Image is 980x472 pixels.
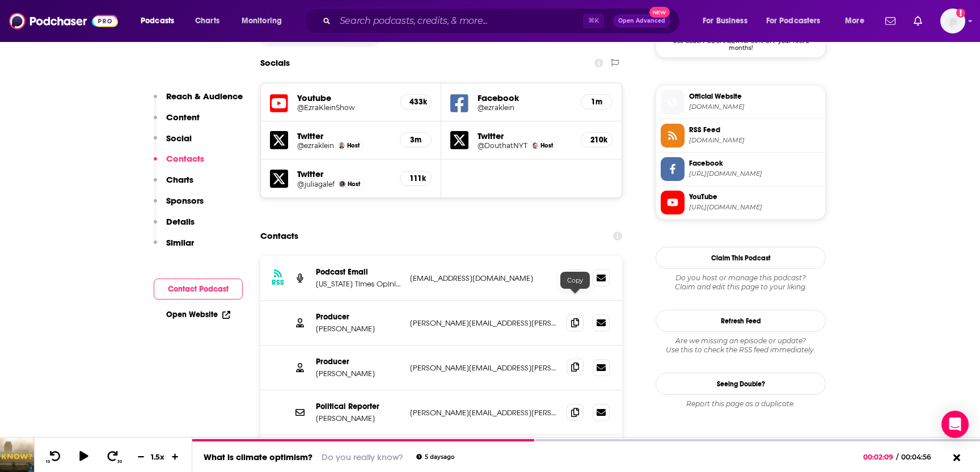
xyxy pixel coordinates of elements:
[297,168,391,179] h5: Twitter
[166,153,204,164] p: Contacts
[154,195,204,216] button: Sponsors
[478,141,527,150] h5: @DouthatNYT
[9,10,118,32] img: Podchaser - Follow, Share and Rate Podcasts
[335,12,583,30] input: Search podcasts, credits, & more...
[316,414,401,423] p: [PERSON_NAME]
[316,324,401,334] p: [PERSON_NAME]
[896,453,898,461] span: /
[656,273,826,283] span: Do you host or manage this podcast?
[695,12,762,30] button: open menu
[656,247,826,269] button: Claim This Podcast
[689,158,821,168] span: Facebook
[689,192,821,202] span: YouTube
[297,130,391,141] h5: Twitter
[478,103,572,112] a: @ezraklein
[154,174,193,195] button: Charts
[44,450,65,464] button: 10
[154,133,192,154] button: Social
[348,180,360,188] span: Host
[661,191,821,214] a: YouTube[URL][DOMAIN_NAME]
[689,103,821,111] span: nytimes.com
[478,130,572,141] h5: Twitter
[204,452,312,462] a: What is climate optimism?
[103,450,124,464] button: 30
[166,195,204,206] p: Sponsors
[297,141,334,150] a: @ezraklein
[703,13,747,29] span: For Business
[315,8,691,34] div: Search podcasts, credits, & more...
[195,13,219,29] span: Charts
[410,273,557,283] p: [EMAIL_ADDRESS][DOMAIN_NAME]
[154,112,200,133] button: Content
[322,452,403,462] a: Do you really know?
[166,310,230,319] a: Open Website
[154,216,195,237] button: Details
[941,411,969,438] div: Open Intercom Messenger
[560,272,590,289] div: Copy
[272,278,284,287] h3: RSS
[656,310,826,332] button: Refresh Feed
[166,133,192,144] p: Social
[154,279,243,300] button: Contact Podcast
[260,52,290,74] h2: Socials
[689,136,821,145] span: feeds.simplecast.com
[618,18,665,24] span: Open Advanced
[339,181,345,187] img: Julia Galef
[661,90,821,114] a: Official Website[DOMAIN_NAME]
[234,12,297,30] button: open menu
[940,9,965,33] button: Show profile menu
[766,13,821,29] span: For Podcasters
[845,13,864,29] span: More
[689,170,821,178] span: https://www.facebook.com/ezraklein
[689,203,821,212] span: https://www.youtube.com/@EzraKleinShow
[410,318,557,328] p: [PERSON_NAME][EMAIL_ADDRESS][PERSON_NAME][DOMAIN_NAME]
[583,14,604,28] span: ⌘ K
[166,112,200,123] p: Content
[656,273,826,292] div: Claim and edit this page to your liking.
[656,373,826,395] a: Seeing Double?
[540,142,553,149] span: Host
[613,14,670,28] button: Open AdvancedNew
[409,174,422,183] h5: 111k
[149,452,168,461] div: 1.5 x
[909,11,927,31] a: Show notifications dropdown
[661,124,821,147] a: RSS Feed[DOMAIN_NAME]
[661,157,821,181] a: Facebook[URL][DOMAIN_NAME]
[166,216,195,227] p: Details
[759,12,837,30] button: open menu
[416,454,454,460] div: 5 days ago
[649,7,670,18] span: New
[898,453,943,461] span: 00:04:56
[590,97,603,107] h5: 1m
[242,13,282,29] span: Monitoring
[297,92,391,103] h5: Youtube
[141,13,174,29] span: Podcasts
[409,97,422,107] h5: 433k
[316,267,401,277] p: Podcast Email
[837,12,878,30] button: open menu
[316,279,401,289] p: [US_STATE] Times Opinion
[46,460,50,464] span: 10
[339,142,345,149] img: Ezra Klein
[410,363,557,373] p: [PERSON_NAME][EMAIL_ADDRESS][PERSON_NAME][DOMAIN_NAME]
[154,237,194,258] button: Similar
[154,153,204,174] button: Contacts
[689,125,821,135] span: RSS Feed
[166,91,243,102] p: Reach & Audience
[316,357,401,366] p: Producer
[297,103,391,112] h5: @EzraKleinShow
[297,180,335,188] a: @juliagalef
[154,91,243,112] button: Reach & Audience
[881,11,900,31] a: Show notifications dropdown
[940,9,965,33] span: Logged in as Rbaldwin
[656,336,826,355] div: Are we missing an episode or update? Use this to check the RSS feed immediately.
[188,12,226,30] a: Charts
[316,402,401,411] p: Political Reporter
[532,142,538,149] img: Ross Douthat
[409,135,422,145] h5: 3m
